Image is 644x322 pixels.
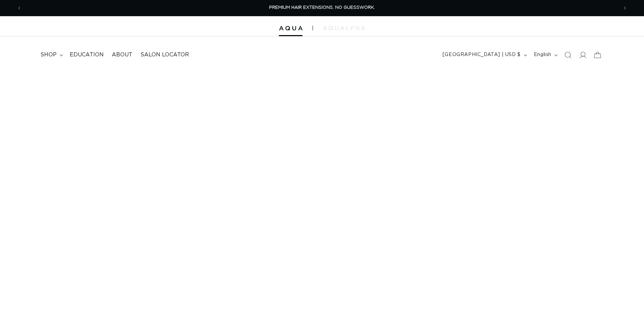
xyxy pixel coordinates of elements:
[136,47,193,62] a: Salon Locator
[530,49,560,61] button: English
[70,51,104,58] span: Education
[108,47,136,62] a: About
[443,51,521,58] span: [GEOGRAPHIC_DATA] | USD $
[269,5,375,10] span: PREMIUM HAIR EXTENSIONS. NO GUESSWORK.
[112,51,132,58] span: About
[279,26,302,31] img: Aqua Hair Extensions
[36,47,66,62] summary: shop
[534,51,551,58] span: English
[323,26,365,30] img: aqualyna.com
[439,49,530,61] button: [GEOGRAPHIC_DATA] | USD $
[40,51,57,58] span: shop
[617,2,632,15] button: Next announcement
[66,47,108,62] a: Education
[560,48,575,62] summary: Search
[12,2,27,15] button: Previous announcement
[140,51,189,58] span: Salon Locator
